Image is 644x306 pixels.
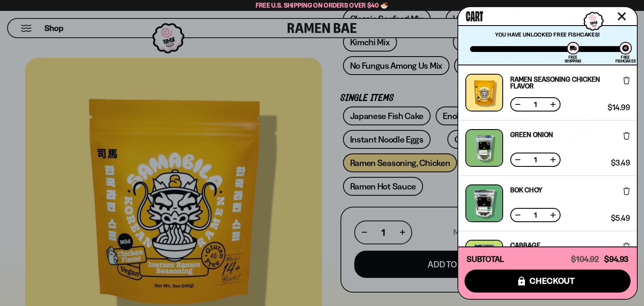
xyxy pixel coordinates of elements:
[470,31,625,38] p: You have unlocked Free Fishcakes!
[467,255,504,264] h4: Subtotal
[529,101,542,108] span: 1
[529,156,542,163] span: 1
[604,254,628,264] span: $94.93
[256,1,389,9] span: Free U.S. Shipping on Orders over $40 🍜
[466,7,483,23] span: Cart
[510,242,540,249] a: Cabbage
[510,76,605,89] a: Ramen Seasoning Chicken flavor
[608,104,630,112] span: $14.99
[530,276,575,285] span: checkout
[571,254,598,264] span: $104.92
[510,187,542,193] a: Bok Choy
[529,212,542,218] span: 1
[615,10,628,23] button: Close cart
[465,270,631,293] button: checkout
[611,215,630,222] span: $5.49
[615,55,636,63] div: Free Fishcakes
[510,131,553,138] a: Green Onion
[611,159,630,167] span: $3.49
[565,55,581,63] div: Free Shipping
